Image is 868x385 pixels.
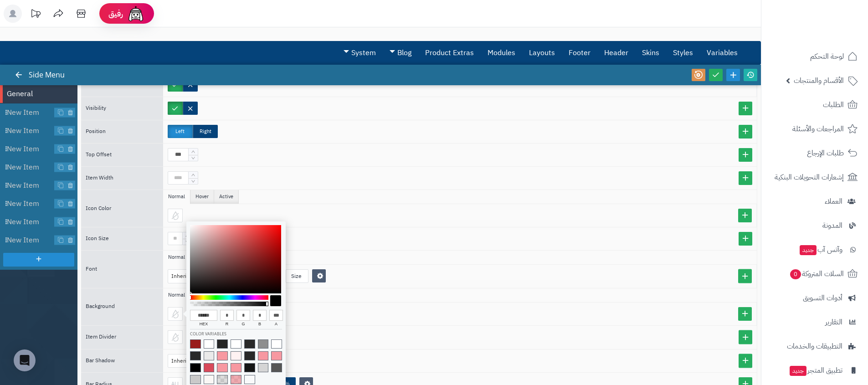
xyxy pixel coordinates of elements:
a: تحديثات المنصة [24,5,47,25]
span: hex [190,321,217,329]
span: جديد [800,245,817,255]
span: إشعارات التحويلات البنكية [775,171,844,184]
a: وآتس آبجديد [767,239,863,261]
a: Styles [666,41,700,64]
span: Background [86,302,115,310]
span: Icon Color [86,204,111,212]
label: Left [168,125,193,138]
a: التطبيقات والخدمات [767,335,863,357]
a: الطلبات [767,94,863,116]
span: أدوات التسويق [803,292,842,304]
span: r [220,321,234,329]
span: طلبات الإرجاع [807,147,844,159]
span: تطبيق المتجر [789,364,842,377]
span: New Item [7,199,55,209]
span: b [253,321,267,329]
span: Item Width [86,174,113,182]
a: Skins [635,41,666,64]
a: المدونة [767,215,863,236]
div: Inherit [171,270,197,282]
a: العملاء [767,190,863,212]
a: التقارير [767,311,863,333]
a: Layouts [522,41,562,64]
span: Decrease Value [183,239,192,245]
div: Size [286,270,307,282]
span: Font [86,265,97,273]
span: Decrease Value [189,155,198,161]
a: المراجعات والأسئلة [767,118,863,140]
a: Blog [383,41,418,64]
a: System [337,41,383,64]
span: Decrease Value [189,178,198,185]
span: g [236,321,250,329]
a: Modules [481,41,522,64]
label: Right [193,125,218,138]
span: التطبيقات والخدمات [787,340,842,353]
a: Header [597,41,635,64]
a: Product Extras [418,41,481,64]
span: الطلبات [823,98,844,111]
span: 0 [790,269,801,279]
li: Active [214,190,239,204]
span: رفيق [108,8,123,19]
a: أدوات التسويق [767,287,863,309]
span: لوحة التحكم [810,50,844,63]
a: Variables [700,41,745,64]
a: إشعارات التحويلات البنكية [767,166,863,188]
span: New Item [7,108,55,118]
img: logo-2.png [806,26,859,45]
span: Position [86,127,106,135]
span: Increase Value [189,149,198,155]
li: Normal [163,251,190,264]
span: المراجعات والأسئلة [792,123,844,135]
span: المدونة [822,219,842,232]
span: New Item [7,162,55,173]
span: Visibility [86,104,106,112]
span: السلات المتروكة [789,267,844,280]
div: Side Menu [16,65,74,85]
span: New Item [7,126,55,136]
span: New Item [7,144,55,154]
a: لوحة التحكم [767,46,863,67]
li: Normal [163,288,190,302]
a: طلبات الإرجاع [767,142,863,164]
span: Increase Value [183,232,192,239]
div: Inherit [171,354,197,367]
span: New Item [7,180,55,191]
span: جديد [790,366,806,376]
span: وآتس آب [799,243,842,256]
span: العملاء [825,195,842,208]
span: Item Divider [86,333,116,341]
span: Bar Shadow [86,356,115,364]
span: New Item [7,235,55,246]
li: Normal [163,190,190,204]
a: Footer [562,41,597,64]
a: تطبيق المتجرجديد [767,359,863,381]
span: الأقسام والمنتجات [794,74,844,87]
img: ai-face.png [127,5,145,23]
span: Increase Value [189,172,198,178]
li: Hover [190,190,214,204]
div: Open Intercom Messenger [14,349,36,371]
a: السلات المتروكة0 [767,263,863,285]
span: Icon Size [86,234,109,242]
span: a [269,321,283,329]
span: التقارير [825,316,842,329]
span: New Item [7,217,55,227]
span: Top Offset [86,150,112,159]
